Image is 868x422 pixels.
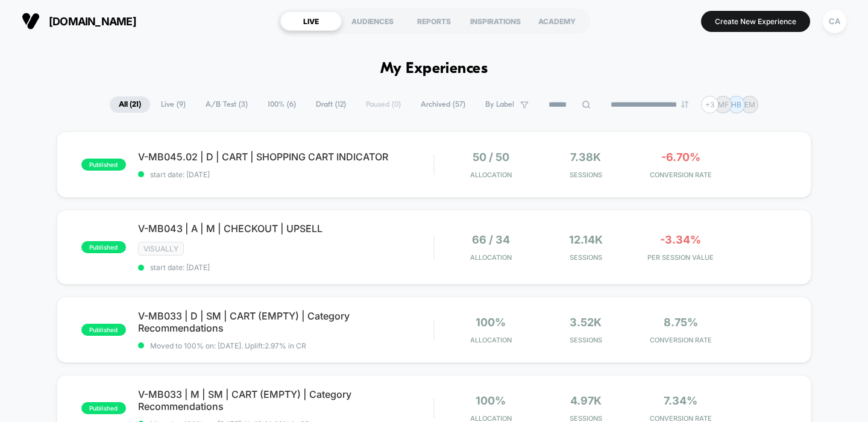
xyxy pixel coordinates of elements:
span: 7.38k [570,151,601,163]
span: Allocation [470,171,512,179]
span: Archived ( 57 ) [412,96,474,113]
span: Sessions [541,171,630,179]
span: 50 / 50 [473,151,509,163]
p: MF [718,100,729,109]
span: -6.70% [661,151,700,163]
span: V-MB033 | M | SM | CART (EMPTY) | Category Recommendations [138,388,434,412]
button: CA [819,9,850,34]
span: published [81,241,126,253]
span: V-MB045.02 | D | CART | SHOPPING CART INDICATOR [138,151,434,163]
span: 8.75% [664,316,698,329]
span: Live ( 9 ) [152,96,195,113]
span: V-MB043 | A | M | CHECKOUT | UPSELL [138,222,434,235]
p: EM [744,100,755,109]
span: 66 / 34 [472,233,510,246]
span: V-MB033 | D | SM | CART (EMPTY) | Category Recommendations [138,310,434,334]
span: start date: [DATE] [138,170,434,179]
span: 100% [476,394,506,407]
div: ACADEMY [526,11,588,31]
p: HB [731,100,741,109]
span: By Label [485,100,514,109]
span: 12.14k [569,233,603,246]
div: LIVE [280,11,342,31]
div: REPORTS [403,11,465,31]
span: 100% [476,316,506,329]
span: Sessions [541,253,630,262]
span: All ( 21 ) [110,96,150,113]
span: 4.97k [570,394,602,407]
img: end [681,101,688,108]
span: Allocation [470,253,512,262]
span: CONVERSION RATE [637,336,725,344]
span: PER SESSION VALUE [637,253,725,262]
span: 3.52k [570,316,602,329]
span: 7.34% [664,394,697,407]
span: VISUALLY [138,242,184,256]
div: AUDIENCES [342,11,403,31]
span: Allocation [470,336,512,344]
div: + 3 [701,96,719,113]
span: A/B Test ( 3 ) [197,96,257,113]
button: [DOMAIN_NAME] [18,11,140,31]
span: [DOMAIN_NAME] [49,15,136,28]
span: published [81,324,126,336]
div: CA [823,10,846,33]
span: Draft ( 12 ) [307,96,355,113]
span: CONVERSION RATE [637,171,725,179]
span: -3.34% [660,233,701,246]
span: Moved to 100% on: [DATE] . Uplift: 2.97% in CR [150,341,306,350]
img: Visually logo [22,12,40,30]
span: published [81,159,126,171]
span: start date: [DATE] [138,263,434,272]
span: 100% ( 6 ) [259,96,305,113]
div: INSPIRATIONS [465,11,526,31]
span: Sessions [541,336,630,344]
h1: My Experiences [380,60,488,78]
button: Create New Experience [701,11,810,32]
span: published [81,402,126,414]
